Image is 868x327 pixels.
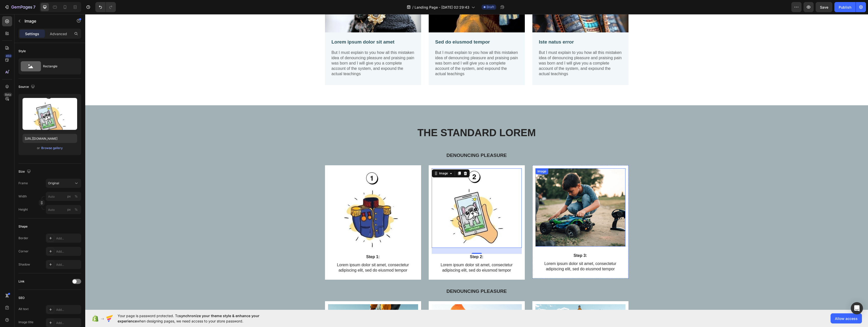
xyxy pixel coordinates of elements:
[18,181,28,186] label: Frame
[56,321,80,325] div: Add...
[46,205,81,214] input: px%
[18,236,28,240] div: Border
[831,313,862,323] button: Allow access
[451,239,540,244] p: Step 3:
[451,247,540,258] p: Lorem ipsum dolor sit amet, consectetur adipiscing elit, sed do eiusmod tempor
[56,262,80,267] div: Add...
[240,111,543,126] h2: The standard Lorem
[25,18,68,24] p: Image
[4,93,12,97] div: Beta
[350,25,433,31] p: Sed do eiusmod tempor
[820,5,828,9] span: Save
[33,4,35,10] p: 7
[56,308,80,312] div: Add...
[66,207,72,213] button: %
[18,207,28,212] label: Height
[240,274,543,280] p: Denouncing pleasure
[46,179,81,188] button: Original
[37,145,40,151] span: or
[75,207,78,212] div: %
[816,2,832,12] button: Save
[43,60,74,72] div: Rectangle
[454,36,537,62] p: But I must explain to you how all this mistaken idea of denouncing pleasure and praising pain was...
[67,207,71,212] div: px
[50,31,67,36] p: Advanced
[839,5,851,10] font: Publish
[46,192,81,201] input: px%
[25,31,39,36] p: Settings
[67,194,71,199] div: px
[66,193,72,199] button: %
[73,207,79,213] button: px
[243,240,332,246] p: Step 1:
[246,36,329,62] p: But I must explain to you how all this mistaken idea of denouncing pleasure and praising pain was...
[454,25,537,31] p: Iste natus error
[2,2,38,12] button: 7
[18,262,30,267] div: Shadow
[48,181,59,186] span: Original
[18,194,27,199] label: Width
[118,314,259,323] span: synchronize your theme style & enhance your experience
[95,2,116,12] div: Undo/Redo
[18,249,29,254] div: Corner
[350,36,433,62] p: But I must explain to you how all this mistaken idea of denouncing pleasure and praising pain was...
[118,313,279,324] span: Your page is password protected. To when designing pages, we need access to your store password.
[41,146,63,151] button: Browse gallery
[18,224,28,229] div: Shape
[73,193,79,199] button: px
[346,154,437,234] img: gempages_581043364548314030-eb7a1c11-3ef1-4c76-84c0-8e0536f8472e.jpg
[18,84,36,90] div: Source
[18,320,33,324] div: Image title
[240,138,543,145] p: Denouncing pleasure
[243,154,333,234] img: gempages_581043364548314030-3335f7a4-ddd6-46ad-9659-be718a01e91f.jpg
[415,5,469,10] span: Landing Page - [DATE] 02:29:43
[487,5,494,9] span: Draft
[23,98,77,130] img: preview-image
[834,2,856,12] button: Publish
[85,14,868,310] iframe: Design area
[851,302,863,314] div: Open Intercom Messenger
[246,25,329,31] p: Lorem ipsum dolor sit amet
[56,236,80,241] div: Add...
[18,168,32,175] div: Size
[56,249,80,254] div: Add...
[451,155,462,159] div: Image
[347,240,436,246] p: Step 2:
[450,154,540,232] img: gempages_581043364548314030-7f2e1c9e-a31e-4f05-85b6-834c5f5d9ede.png
[835,316,858,321] span: Allow access
[412,5,414,10] span: /
[23,134,77,143] input: https://example.com/image.jpg
[353,157,364,161] div: Image
[18,296,25,300] div: SEO
[347,248,436,259] p: Lorem ipsum dolor sit amet, consectetur adipiscing elit, sed do eiusmod tempor
[75,194,78,199] div: %
[243,248,332,259] p: Lorem ipsum dolor sit amet, consectetur adipiscing elit, sed do eiusmod tempor
[5,54,12,58] div: 450
[18,307,29,311] div: Alt text
[18,279,25,284] div: Link
[18,49,26,53] div: Style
